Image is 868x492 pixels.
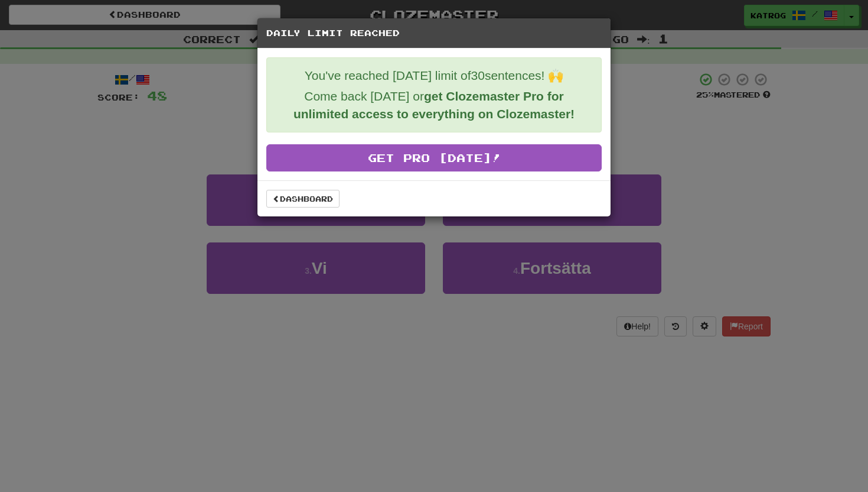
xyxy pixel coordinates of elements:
a: Dashboard [266,190,340,208]
h5: Daily Limit Reached [266,27,602,39]
strong: get Clozemaster Pro for unlimited access to everything on Clozemaster! [293,89,575,121]
p: You've reached [DATE] limit of 30 sentences! 🙌 [276,67,592,85]
a: Get Pro [DATE]! [266,144,602,171]
p: Come back [DATE] or [276,88,592,123]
